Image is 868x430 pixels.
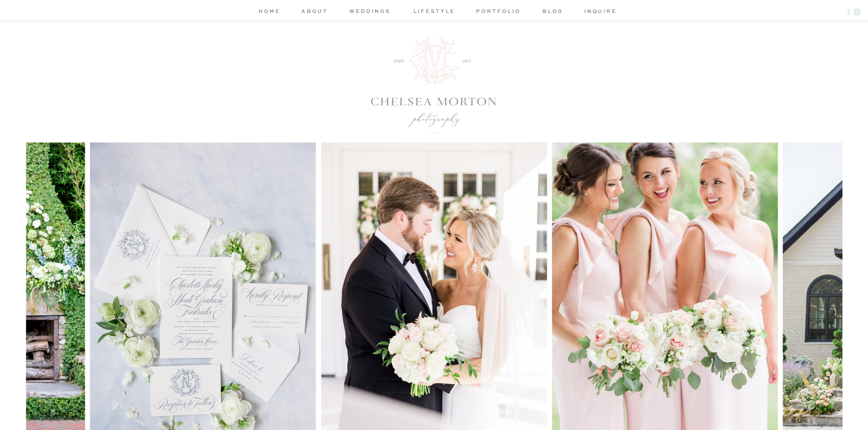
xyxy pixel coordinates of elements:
[475,7,522,17] a: portfolio
[411,7,458,17] a: lifestyle
[539,7,567,17] a: blog
[346,7,394,17] a: weddings
[584,7,612,17] a: inquire
[300,7,330,17] a: about
[257,7,283,17] a: home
